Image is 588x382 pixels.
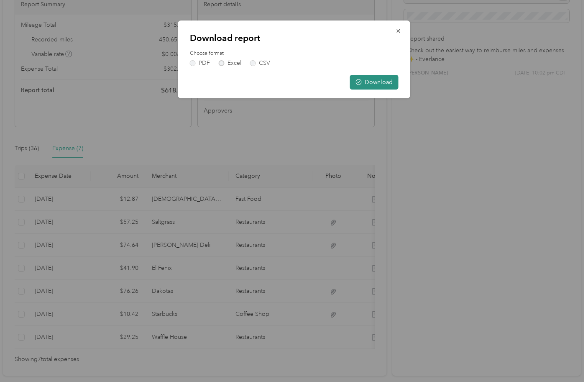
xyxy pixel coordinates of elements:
[190,32,399,44] p: Download report
[190,50,399,57] label: Choose format
[190,60,210,66] label: PDF
[219,60,241,66] label: Excel
[350,75,399,90] button: Download
[250,60,270,66] label: CSV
